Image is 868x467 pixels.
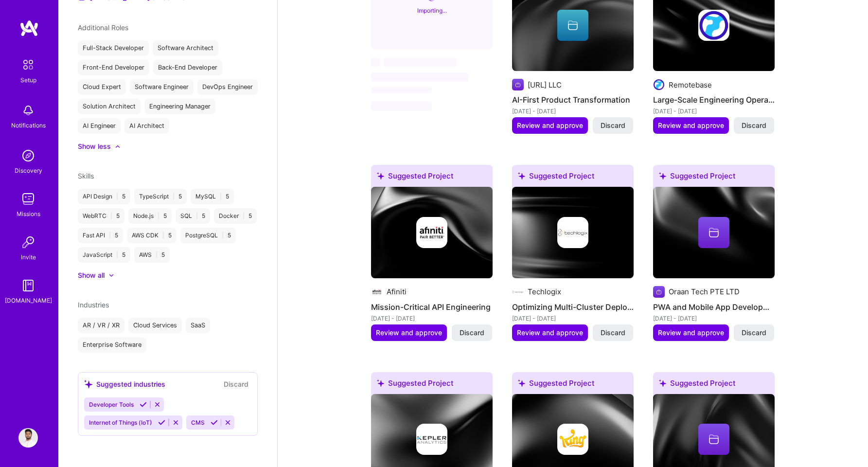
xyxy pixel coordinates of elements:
div: Discovery [15,165,42,176]
div: Missions [17,209,40,219]
span: | [156,251,158,259]
button: Review and approve [512,324,588,341]
span: Industries [78,301,109,309]
div: Suggested Project [371,372,493,398]
span: ‌ [371,72,468,81]
button: Discard [734,117,774,134]
span: ‌ [384,58,457,67]
div: Suggested Project [653,165,775,191]
img: logo [19,19,39,37]
div: Fast API 5 [78,228,123,243]
div: AI Architect [124,118,169,134]
img: Company logo [512,79,524,90]
div: Suggested Project [512,165,634,191]
div: Remotebase [669,80,712,90]
div: Engineering Manager [144,99,215,114]
div: [URL] LLC [528,80,562,90]
div: Show less [78,142,111,151]
span: Review and approve [517,121,583,130]
i: Reject [172,419,179,426]
div: MySQL 5 [191,189,234,204]
div: SQL 5 [176,208,210,224]
div: [DATE] - [DATE] [653,106,775,116]
i: icon SuggestedTeams [377,172,384,180]
span: Discard [742,121,766,130]
div: Enterprise Software [78,337,146,353]
div: Docker 5 [214,208,257,224]
span: | [162,232,164,239]
span: | [110,212,112,220]
i: icon SuggestedTeams [659,172,666,180]
img: bell [18,101,38,120]
i: Reject [224,419,231,426]
i: icon SuggestedTeams [518,172,525,180]
button: Review and approve [371,324,447,341]
img: cover [653,187,775,278]
div: TypeScript 5 [134,189,187,204]
img: Company logo [653,79,665,90]
div: [DATE] - [DATE] [512,313,634,323]
span: Discard [601,328,625,338]
span: | [196,212,198,220]
h4: Mission-Critical API Engineering [371,301,493,313]
img: cover [371,187,493,278]
img: Company logo [371,286,383,298]
img: Invite [18,233,38,252]
div: JavaScript 5 [78,247,130,263]
i: Accept [140,401,147,408]
div: Front-End Developer [78,60,149,75]
div: Invite [21,252,36,262]
img: discovery [18,146,38,165]
div: Show all [78,270,105,280]
span: | [243,212,245,220]
a: User Avatar [16,428,40,448]
span: ‌ [371,87,432,93]
img: Company logo [416,424,447,455]
span: Discard [601,121,625,130]
img: Company logo [416,217,447,248]
span: ‌ [371,58,380,67]
div: Cloud Services [128,318,182,333]
div: [DATE] - [DATE] [653,313,775,323]
div: Suggested industries [84,379,165,389]
span: Additional Roles [78,23,128,32]
button: Review and approve [653,117,729,134]
img: User Avatar [18,428,38,448]
span: | [116,193,118,200]
button: Discard [593,324,633,341]
button: Discard [221,378,251,390]
div: Solution Architect [78,99,141,114]
img: guide book [18,276,38,295]
div: AWS CDK 5 [127,228,177,243]
div: Suggested Project [371,165,493,191]
div: API Design 5 [78,189,130,204]
i: icon SuggestedTeams [377,379,384,387]
span: | [158,212,159,220]
div: Software Engineer [130,79,194,95]
button: Review and approve [653,324,729,341]
div: AI Engineer [78,118,121,134]
div: Notifications [11,120,46,130]
i: Accept [211,419,218,426]
div: AR / VR / XR [78,318,124,333]
div: WebRTC 5 [78,208,124,224]
h4: Optimizing Multi-Cluster Deployments [512,301,634,313]
span: | [220,193,222,200]
span: Discard [460,328,484,338]
div: Suggested Project [512,372,634,398]
div: Importing... [417,5,447,16]
div: Full-Stack Developer [78,40,149,56]
div: [DATE] - [DATE] [371,313,493,323]
div: Techlogix [528,287,561,297]
button: Discard [593,117,633,134]
img: teamwork [18,189,38,209]
div: Setup [20,75,36,85]
span: | [222,232,224,239]
div: Software Architect [153,40,218,56]
span: Internet of Things (IoT) [89,419,152,426]
h4: AI-First Product Transformation [512,93,634,106]
div: Node.js 5 [128,208,172,224]
span: CMS [191,419,205,426]
span: Review and approve [658,328,724,338]
img: Company logo [698,10,729,41]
